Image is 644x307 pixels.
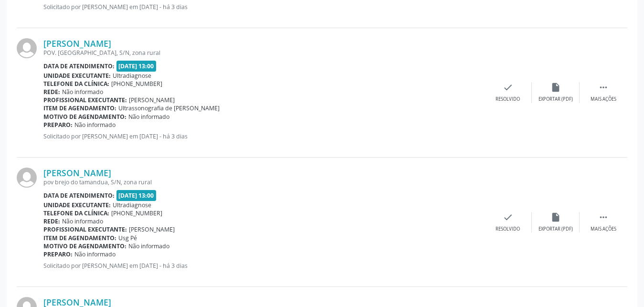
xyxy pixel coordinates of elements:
span: [DATE] 13:00 [116,61,157,72]
span: Não informado [62,88,103,96]
b: Rede: [43,217,60,225]
i: insert_drive_file [550,82,561,93]
b: Profissional executante: [43,96,127,104]
i: check [503,82,513,93]
b: Item de agendamento: [43,234,116,242]
span: Não informado [128,113,169,121]
b: Rede: [43,88,60,96]
b: Preparo: [43,250,73,258]
span: Ultradiagnose [113,201,151,209]
span: Ultradiagnose [113,72,151,80]
span: [PERSON_NAME] [129,96,175,104]
div: Resolvido [496,96,520,103]
i:  [598,212,609,222]
i: check [503,212,513,222]
b: Telefone da clínica: [43,80,109,88]
a: [PERSON_NAME] [43,38,111,49]
span: Não informado [74,250,116,258]
span: [PERSON_NAME] [129,225,175,233]
b: Data de atendimento: [43,62,115,70]
b: Unidade executante: [43,72,111,80]
div: POV. [GEOGRAPHIC_DATA], S/N, zona rural [43,49,484,57]
span: [PHONE_NUMBER] [111,209,162,217]
span: [DATE] 13:00 [116,190,157,201]
div: Mais ações [591,226,616,233]
span: Não informado [62,217,103,225]
b: Telefone da clínica: [43,209,109,217]
p: Solicitado por [PERSON_NAME] em [DATE] - há 3 dias [43,132,484,140]
b: Preparo: [43,121,73,129]
span: Não informado [128,242,169,250]
b: Profissional executante: [43,225,127,233]
b: Item de agendamento: [43,104,116,112]
img: img [17,38,37,58]
p: Solicitado por [PERSON_NAME] em [DATE] - há 3 dias [43,262,484,270]
span: Ultrassonografia de [PERSON_NAME] [118,104,220,112]
p: Solicitado por [PERSON_NAME] em [DATE] - há 3 dias [43,3,484,11]
div: Exportar (PDF) [538,226,573,233]
b: Motivo de agendamento: [43,113,127,121]
span: Usg Pé [118,234,137,242]
div: pov brejo do tamandua, S/N, zona rural [43,178,484,186]
div: Resolvido [496,226,520,233]
b: Motivo de agendamento: [43,242,127,250]
div: Mais ações [591,96,616,103]
b: Unidade executante: [43,201,111,209]
span: [PHONE_NUMBER] [111,80,162,88]
div: Exportar (PDF) [538,96,573,103]
a: [PERSON_NAME] [43,168,111,178]
i: insert_drive_file [550,212,561,222]
b: Data de atendimento: [43,191,115,200]
i:  [598,82,609,93]
img: img [17,168,37,188]
span: Não informado [74,121,116,129]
